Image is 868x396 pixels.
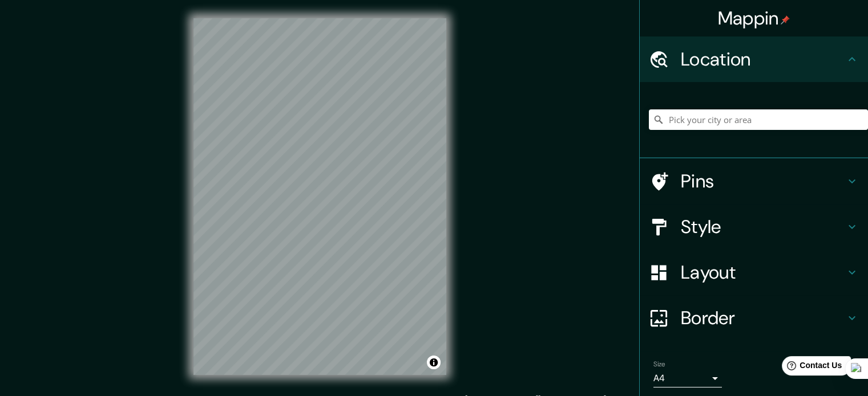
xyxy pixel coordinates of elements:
div: Layout [640,250,868,295]
button: Toggle attribution [427,356,441,369]
h4: Layout [681,261,845,284]
input: Pick your city or area [649,109,868,130]
iframe: Help widget launcher [766,352,855,383]
div: A4 [653,369,722,387]
h4: Pins [681,170,845,193]
img: pin-icon.png [781,15,790,25]
h4: Location [681,48,845,71]
div: Style [640,204,868,250]
h4: Border [681,307,845,329]
canvas: Map [193,18,446,375]
h4: Mappin [718,7,790,30]
div: Border [640,295,868,341]
div: Pins [640,158,868,204]
h4: Style [681,215,845,238]
label: Size [653,360,665,369]
div: Location [640,36,868,82]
